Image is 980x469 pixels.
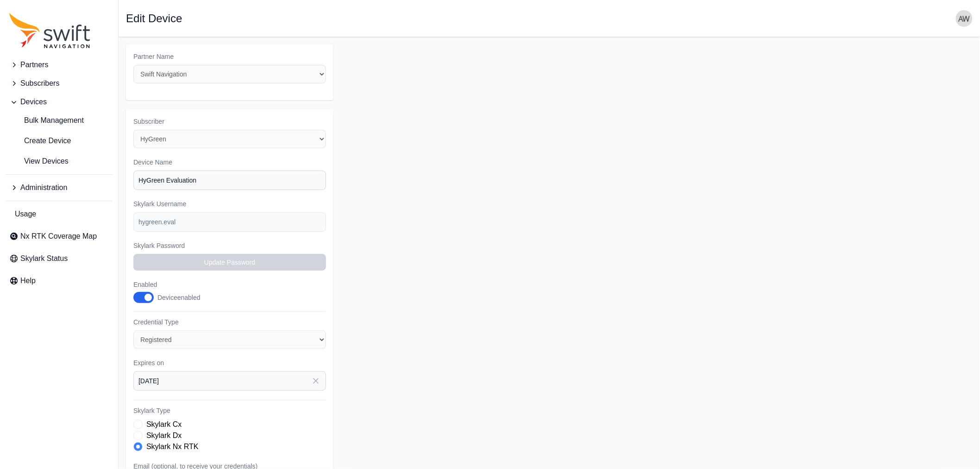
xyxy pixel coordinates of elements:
a: Bulk Management [6,111,113,130]
label: Skylark Cx [146,419,182,430]
label: Skylark Password [133,241,326,250]
span: Create Device [9,135,71,146]
select: Partner Name [133,65,326,83]
a: Help [6,272,113,290]
input: YYYY-MM-DD [133,371,326,391]
label: Expires on [133,358,326,368]
span: Partners [20,59,48,70]
input: Device #01 [133,171,326,190]
a: Usage [6,205,113,223]
label: Skylark Nx RTK [146,441,199,452]
span: Subscribers [20,78,59,89]
button: Partners [6,56,113,74]
select: Subscriber [133,130,326,148]
label: Skylark Type [133,406,326,415]
span: Nx RTK Coverage Map [20,231,97,242]
div: Skylark Type [133,419,326,452]
button: Update Password [133,254,326,271]
h1: Edit Device [126,13,182,24]
a: Nx RTK Coverage Map [6,227,113,246]
span: Skylark Status [20,253,68,264]
img: user photo [956,10,973,27]
div: Device enabled [157,293,201,302]
span: Administration [20,182,67,193]
input: example-user [133,212,326,232]
a: Create Device [6,132,113,150]
label: Skylark Username [133,199,326,209]
span: Bulk Management [9,115,84,126]
span: View Devices [9,156,69,167]
button: Devices [6,93,113,111]
a: View Devices [6,152,113,171]
label: Enabled [133,280,210,289]
span: Devices [20,96,47,108]
span: Usage [15,209,36,220]
label: Partner Name [133,52,326,61]
span: Help [20,275,36,286]
label: Device Name [133,158,326,167]
a: Skylark Status [6,249,113,268]
label: Skylark Dx [146,430,182,441]
button: Subscribers [6,74,113,93]
label: Credential Type [133,317,326,327]
button: Administration [6,178,113,197]
label: Subscriber [133,117,326,126]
